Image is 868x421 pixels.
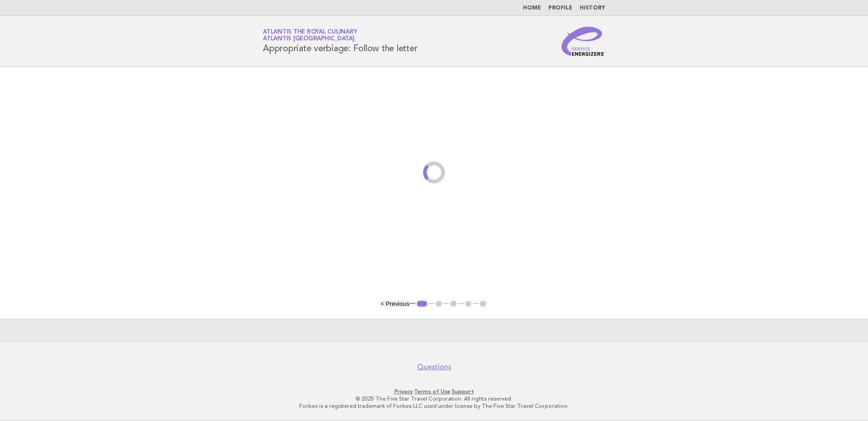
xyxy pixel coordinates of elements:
a: History [580,5,605,11]
a: Support [452,388,474,395]
a: Terms of Use [414,388,450,395]
a: Home [523,5,541,11]
a: Questions [417,362,451,372]
span: Atlantis [GEOGRAPHIC_DATA] [263,36,355,42]
p: · · [156,388,712,395]
a: Atlantis the Royal CulinaryAtlantis [GEOGRAPHIC_DATA] [263,29,357,42]
h1: Appropriate verbiage: Follow the letter [263,29,417,53]
img: Service Energizers [562,27,605,56]
a: Profile [548,5,572,11]
p: © 2025 The Five Star Travel Corporation. All rights reserved. [156,395,712,402]
a: Privacy [395,388,413,395]
p: Forbes is a registered trademark of Forbes LLC used under license by The Five Star Travel Corpora... [156,402,712,410]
